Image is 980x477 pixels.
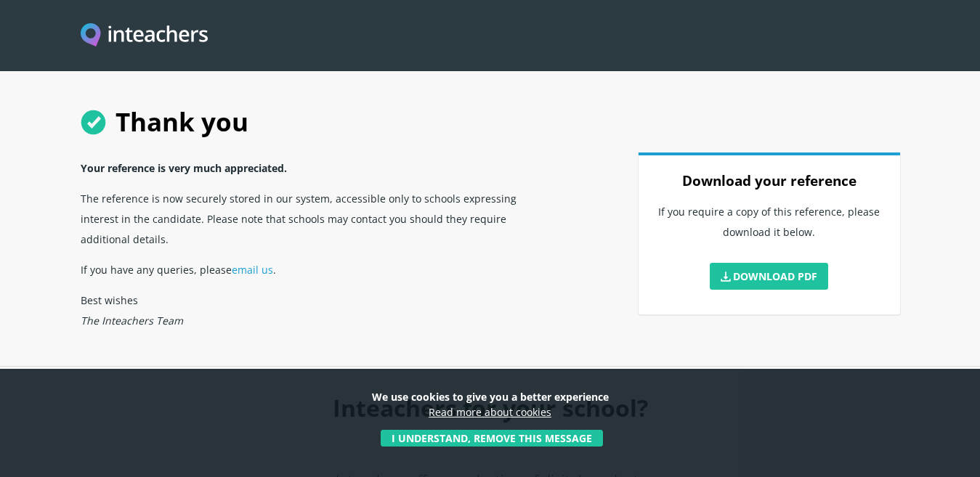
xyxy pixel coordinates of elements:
a: Visit this site's homepage [81,23,208,49]
p: If you require a copy of this reference, please download it below. [656,196,883,257]
h1: Thank you [81,91,900,152]
a: email us [232,263,273,277]
a: Read more about cookies [429,405,551,419]
h3: Download your reference [656,166,883,196]
p: The reference is now securely stored in our system, accessible only to schools expressing interes... [81,183,551,254]
p: If you have any queries, please . [81,254,551,285]
p: Best wishes [81,285,551,335]
button: I understand, remove this message [381,430,603,447]
img: Inteachers [81,23,208,49]
em: The Inteachers Team [81,314,183,327]
a: Download PDF [710,263,829,290]
strong: We use cookies to give you a better experience [372,390,609,404]
p: Your reference is very much appreciated. [81,152,551,183]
